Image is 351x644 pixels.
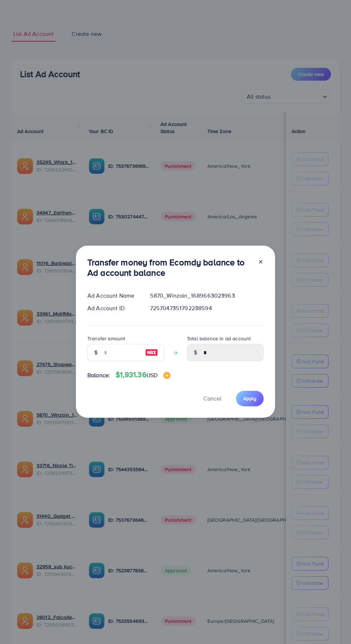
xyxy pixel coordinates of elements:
div: 5870_Winzain_1689663023963 [144,292,269,300]
div: 7257047351792238594 [144,304,269,312]
h3: Transfer money from Ecomdy balance to Ad account balance [87,257,252,278]
div: Ad Account ID [82,304,144,312]
span: Cancel [203,394,221,402]
button: Apply [236,391,264,406]
span: USD [146,371,158,379]
img: image [163,372,170,379]
label: Total balance in ad account [187,335,251,342]
iframe: Chat [321,612,346,639]
label: Transfer amount [87,335,125,342]
div: Ad Account Name [82,292,144,300]
h4: $1,931.36 [116,370,170,379]
span: Apply [243,395,256,402]
span: Balance: [87,371,110,379]
img: image [145,348,158,357]
button: Cancel [194,391,230,406]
